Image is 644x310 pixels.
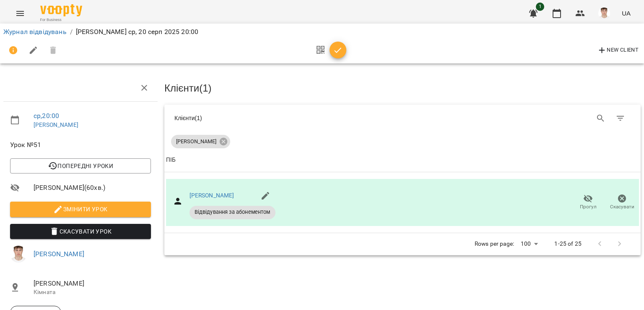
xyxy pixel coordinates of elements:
span: 1 [536,3,544,11]
button: Попередні уроки [10,158,151,173]
button: UA [618,5,634,21]
div: 100 [517,238,541,250]
span: For Business [40,17,82,23]
span: Урок №51 [10,140,151,150]
span: Прогул [580,203,597,210]
li: / [70,27,73,37]
button: Змінити урок [10,202,151,217]
img: 8fe045a9c59afd95b04cf3756caf59e6.jpg [598,8,610,19]
span: New Client [597,45,639,55]
a: [PERSON_NAME] [34,121,78,128]
button: New Client [595,44,641,57]
div: Table Toolbar [164,105,641,131]
div: Sort [166,155,176,165]
button: Прогул [571,191,605,214]
div: ПІБ [166,155,176,165]
p: Rows per page: [475,240,514,248]
div: Клієнти ( 1 ) [174,114,396,122]
p: [PERSON_NAME] ср, 20 серп 2025 20:00 [76,27,198,37]
span: ПІБ [166,155,639,165]
span: Попередні уроки [17,161,144,171]
span: [PERSON_NAME] ( 60 хв. ) [34,183,151,193]
a: [PERSON_NAME] [34,250,84,258]
a: [PERSON_NAME] [190,192,234,199]
span: [PERSON_NAME] [171,138,221,145]
p: Кімната [34,288,151,297]
button: Menu [10,3,30,24]
img: 8fe045a9c59afd95b04cf3756caf59e6.jpg [10,246,27,263]
p: 1-25 of 25 [554,240,581,248]
div: [PERSON_NAME] [171,135,230,148]
span: Скасувати Урок [17,226,144,236]
span: Відвідування за абонементом [190,208,275,216]
span: Скасувати [610,203,634,210]
button: Фільтр [610,108,631,129]
a: ср , 20:00 [34,112,59,120]
button: Search [591,108,611,129]
img: Voopty Logo [40,4,82,16]
button: Скасувати Урок [10,224,151,239]
button: Скасувати [605,191,639,214]
h3: Клієнти ( 1 ) [164,83,641,94]
span: UA [622,9,631,18]
a: Журнал відвідувань [3,28,67,36]
nav: breadcrumb [3,27,641,37]
span: [PERSON_NAME] [34,278,151,289]
span: Змінити урок [17,204,144,214]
